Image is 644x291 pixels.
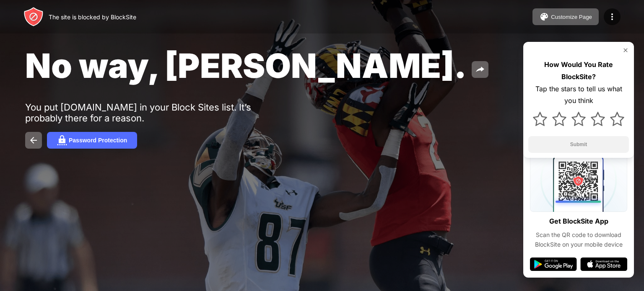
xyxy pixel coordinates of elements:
button: Customize Page [532,8,599,25]
div: Password Protection [69,137,127,144]
div: How Would You Rate BlockSite? [528,59,629,83]
div: Customize Page [551,14,592,20]
img: rate-us-close.svg [622,47,629,54]
img: star.svg [533,112,547,126]
div: Tap the stars to tell us what you think [528,83,629,107]
img: share.svg [475,64,485,75]
div: You put [DOMAIN_NAME] in your Block Sites list. It’s probably there for a reason. [25,102,284,124]
img: app-store.svg [580,258,627,271]
img: google-play.svg [530,258,577,271]
img: menu-icon.svg [607,12,617,22]
img: star.svg [552,112,566,126]
button: Submit [528,136,629,153]
span: No way, [PERSON_NAME]. [25,45,467,86]
img: back.svg [29,135,39,145]
img: star.svg [610,112,624,126]
div: Scan the QR code to download BlockSite on your mobile device [530,230,627,249]
img: password.svg [57,135,67,145]
img: star.svg [591,112,605,126]
div: The site is blocked by BlockSite [49,13,136,21]
img: pallet.svg [539,12,549,22]
img: star.svg [571,112,586,126]
img: header-logo.svg [23,7,44,27]
div: Get BlockSite App [549,215,608,227]
button: Password Protection [47,132,137,149]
